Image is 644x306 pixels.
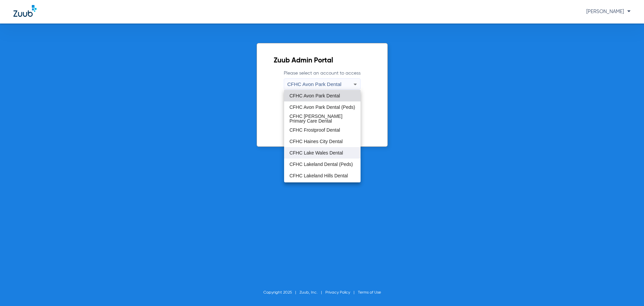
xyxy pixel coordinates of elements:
span: CFHC [PERSON_NAME] Primary Care Dental [289,114,355,123]
span: CFHC Haines City Dental [289,139,343,144]
span: CFHC Frostproof Dental [289,128,340,132]
span: CFHC Lake Wales Dental [289,150,343,155]
iframe: Chat Widget [610,274,644,306]
span: CFHC Avon Park Dental [289,93,340,98]
span: CFHC Avon Park Dental (Peds) [289,105,355,110]
span: CFHC Lakeland Dental (Peds) [289,162,353,167]
span: CFHC Lakeland Hills Dental [289,173,348,178]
